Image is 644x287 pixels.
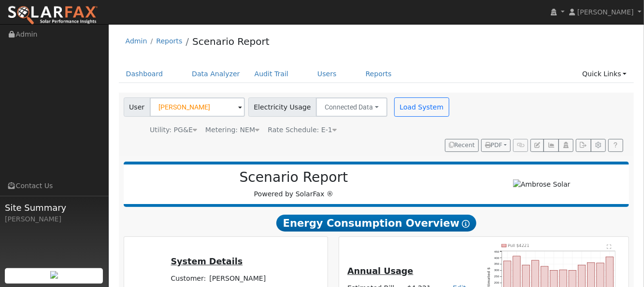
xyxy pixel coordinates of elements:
td: Customer: [169,272,208,286]
u: Annual Usage [347,266,413,276]
a: Data Analyzer [185,65,247,83]
span: [PERSON_NAME] [577,8,634,16]
span: Energy Consumption Overview [276,215,476,232]
span: PDF [485,142,502,149]
div: Metering: NEM [205,125,259,135]
div: Powered by SolarFax ® [129,169,459,199]
img: Ambrose Solar [513,179,571,190]
button: Load System [394,97,449,117]
text:  [608,244,612,249]
span: Electricity Usage [248,97,316,117]
button: Export Interval Data [576,139,591,152]
button: Login As [558,139,573,152]
input: Select a User [150,97,245,117]
text: 200 [495,281,500,284]
div: [PERSON_NAME] [5,214,103,224]
button: Recent [445,139,479,152]
span: Site Summary [5,201,103,214]
td: [PERSON_NAME] [208,272,283,286]
a: Reports [358,65,399,83]
img: retrieve [50,271,58,279]
button: PDF [481,139,511,152]
a: Scenario Report [192,36,270,47]
a: Quick Links [575,65,634,83]
u: System Details [171,257,243,266]
i: Show Help [462,220,470,228]
a: Help Link [608,139,623,152]
button: Settings [591,139,606,152]
a: Admin [126,37,147,45]
img: SolarFax [7,5,98,26]
a: Users [310,65,344,83]
text: 450 [495,249,500,253]
text: Pull $4221 [508,243,530,248]
h2: Scenario Report [133,169,454,186]
text: 250 [495,274,500,278]
text: 400 [495,256,500,259]
a: Dashboard [119,65,171,83]
button: Connected Data [316,97,387,117]
a: Reports [156,37,182,45]
div: Utility: PG&E [150,125,197,135]
span: User [124,97,150,117]
button: Multi-Series Graph [544,139,558,152]
span: Alias: E1 [268,126,337,134]
button: Edit User [530,139,544,152]
a: Audit Trail [247,65,296,83]
text: 350 [495,262,500,265]
text: 300 [495,268,500,272]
